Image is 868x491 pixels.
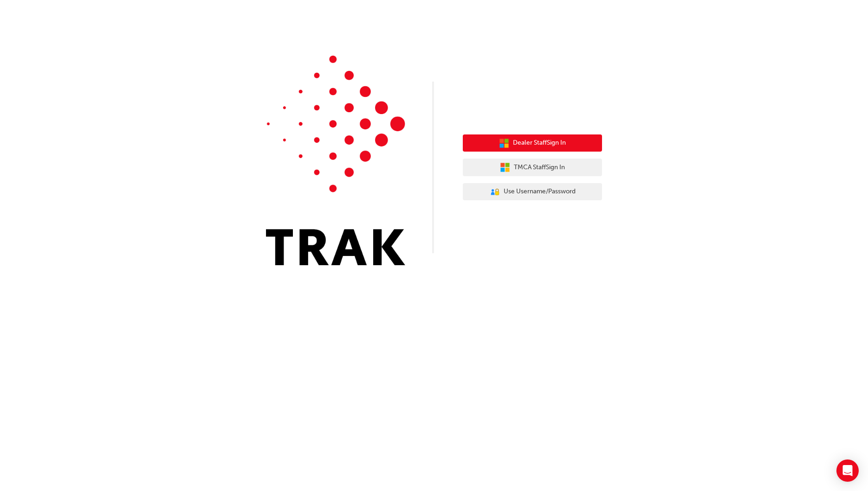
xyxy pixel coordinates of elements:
[266,56,405,265] img: Trak
[836,459,859,482] div: Open Intercom Messenger
[463,159,602,176] button: TMCA StaffSign In
[514,162,565,173] span: TMCA Staff Sign In
[513,138,566,148] span: Dealer Staff Sign In
[504,186,576,197] span: Use Username/Password
[463,134,602,152] button: Dealer StaffSign In
[463,183,602,201] button: Use Username/Password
